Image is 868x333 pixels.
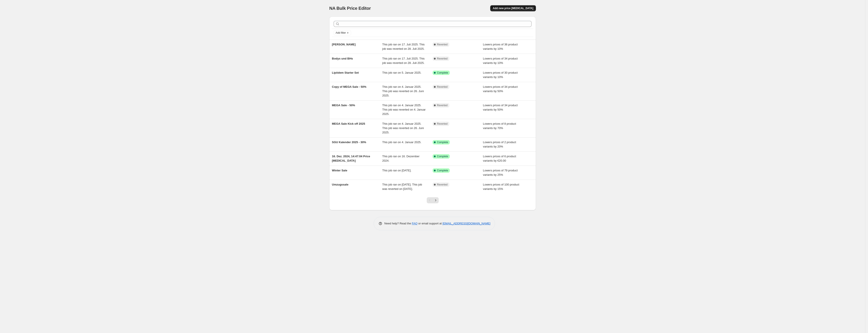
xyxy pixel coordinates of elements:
span: Reverted [437,104,448,107]
span: Lowers prices of 36 product variants by 10% [483,43,518,50]
span: Lowers prices of 8 product variants by 70% [483,122,516,130]
span: Complete [437,169,448,172]
span: This job ran on 4. Januar 2025. This job was reverted on 26. Juni 2025. [382,122,424,134]
a: FAQ [412,222,418,225]
span: SGU Kalender 2025 - 30% [332,141,366,144]
span: Need help? Read the [384,222,412,225]
span: Lowers prices of 34 product variants by 50% [483,104,518,111]
span: This job ran on [DATE]. [382,169,411,172]
span: [PERSON_NAME] [332,43,356,46]
span: This job ran on 17. Juli 2025. This job was reverted on 28. Juli 2025. [382,57,425,65]
button: Add filter [334,30,351,35]
span: Reverted [437,43,448,46]
span: Complete [437,141,448,144]
span: This job ran on 17. Juli 2025. This job was reverted on 28. Juli 2025. [382,43,425,50]
span: MEGA Sale - 50% [332,104,355,107]
span: This job ran on 5. Januar 2025. [382,71,421,74]
button: Add new price [MEDICAL_DATA] [490,5,536,11]
span: Winter Sale [332,169,347,172]
span: Lowers prices of 2 product variants by 20% [483,141,516,148]
span: NA Bulk Price Editor [329,6,371,11]
span: Reverted [437,57,448,60]
span: Lowers prices of 34 product variants by 10% [483,57,518,65]
span: Lowers prices of 100 product variants by 15% [483,183,519,191]
span: Reverted [437,85,448,89]
span: Add new price [MEDICAL_DATA] [493,7,533,10]
span: This job ran on 4. Januar 2025. [382,141,421,144]
span: Lowers prices of 30 product variants by 10% [483,71,518,79]
nav: Pagination [427,197,439,203]
span: Reverted [437,183,448,186]
span: Complete [437,71,448,75]
span: Copy of MEGA Sale - 50% [332,85,366,88]
span: Lipödem Starter Set [332,71,359,74]
span: Add filter [336,31,346,35]
span: This job ran on 16. Dezember 2024. [382,155,420,162]
span: Lowers prices of 6 product variants by €20.00 [483,155,516,162]
span: Bodys und BHs [332,57,353,60]
span: 16. Dez. 2024, 14:47:04 Price [MEDICAL_DATA] [332,155,370,162]
span: This job ran on 4. Januar 2025. This job was reverted on 4. Januar 2025. [382,104,426,116]
a: [EMAIL_ADDRESS][DOMAIN_NAME] [443,222,490,225]
span: This job ran on [DATE]. This job was reverted on [DATE]. [382,183,422,191]
span: Lowers prices of 79 product variants by 25% [483,169,518,176]
span: Reverted [437,122,448,126]
span: Lowers prices of 34 product variants by 50% [483,85,518,93]
span: or email support at [418,222,443,225]
span: MEGA Sale Kick off 2025 [332,122,365,125]
span: This job ran on 4. Januar 2025. This job was reverted on 26. Juni 2025. [382,85,424,97]
button: Next [433,197,439,203]
span: Complete [437,155,448,158]
span: Umzugssale [332,183,348,186]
